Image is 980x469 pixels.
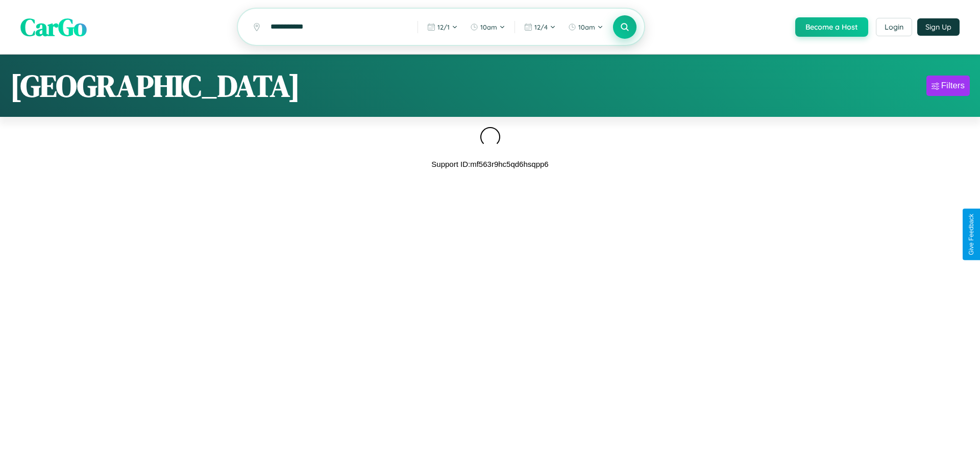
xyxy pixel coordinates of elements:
[941,81,965,91] div: Filters
[917,18,960,36] button: Sign Up
[795,17,868,37] button: Become a Host
[968,214,975,255] div: Give Feedback
[563,19,608,35] button: 10am
[926,76,970,96] button: Filters
[10,65,300,107] h1: [GEOGRAPHIC_DATA]
[876,18,912,36] button: Login
[578,23,595,31] span: 10am
[465,19,510,35] button: 10am
[437,23,450,31] span: 12 / 1
[519,19,561,35] button: 12/4
[422,19,463,35] button: 12/1
[534,23,548,31] span: 12 / 4
[20,10,87,44] span: CarGo
[480,23,497,31] span: 10am
[431,157,548,171] p: Support ID: mf563r9hc5qd6hsqpp6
